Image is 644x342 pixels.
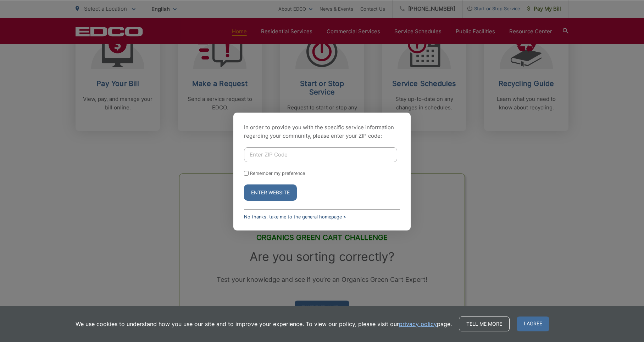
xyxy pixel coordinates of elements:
[459,317,510,331] a: Tell me more
[517,317,549,331] span: I agree
[76,320,452,328] p: We use cookies to understand how you use our site and to improve your experience. To view our pol...
[399,320,437,328] a: privacy policy
[250,171,305,176] label: Remember my preference
[244,214,346,220] a: No thanks, take me to the general homepage >
[244,184,297,201] button: Enter Website
[244,147,397,162] input: Enter ZIP Code
[244,123,400,140] p: In order to provide you with the specific service information regarding your community, please en...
